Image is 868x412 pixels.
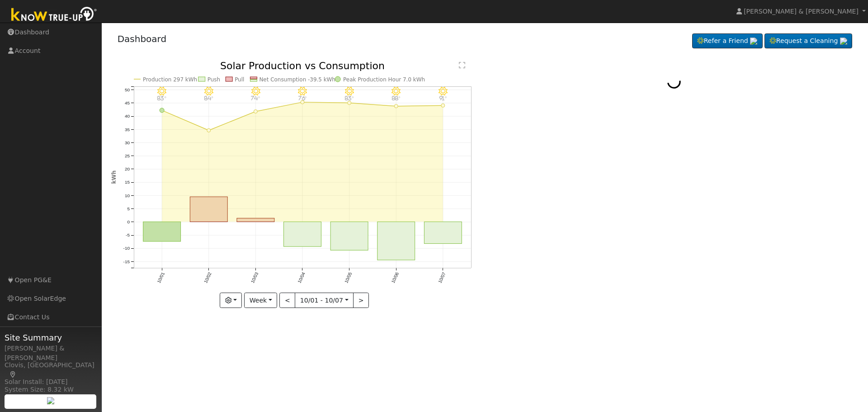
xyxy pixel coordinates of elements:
div: [PERSON_NAME] & [PERSON_NAME] [5,344,97,363]
img: retrieve [840,38,847,45]
div: Solar Install: [DATE] [5,377,97,387]
a: Dashboard [118,33,167,44]
div: System Size: 8.32 kW [5,385,97,394]
img: Know True-Up [7,5,102,25]
span: Site Summary [5,331,97,344]
img: retrieve [750,38,757,45]
div: Clovis, [GEOGRAPHIC_DATA] [5,360,97,379]
a: Request a Cleaning [764,33,852,49]
img: retrieve [47,397,54,404]
a: Refer a Friend [692,33,763,49]
span: [PERSON_NAME] & [PERSON_NAME] [744,8,859,15]
a: Map [9,371,17,378]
